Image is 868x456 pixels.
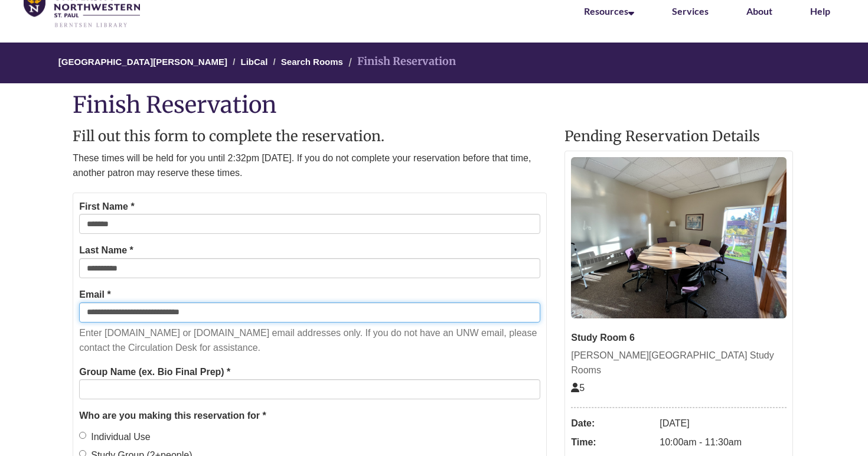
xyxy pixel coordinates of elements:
[73,92,793,117] h1: Finish Reservation
[79,432,86,439] input: Individual Use
[584,5,634,17] a: Resources
[79,287,110,302] label: Email *
[281,57,343,67] a: Search Rooms
[73,43,793,83] nav: Breadcrumb
[79,408,540,424] legend: Who are you making this reservation for *
[79,364,230,380] label: Group Name (ex. Bio Final Prep) *
[73,129,547,144] h2: Fill out this form to complete the reservation.
[241,57,268,67] a: LibCal
[810,5,830,17] a: Help
[660,433,787,452] dd: 10:00am - 11:30am
[660,414,787,433] dd: [DATE]
[571,433,654,452] dt: Time:
[746,5,772,17] a: About
[564,129,793,144] h2: Pending Reservation Details
[58,57,227,67] a: [GEOGRAPHIC_DATA][PERSON_NAME]
[79,429,151,445] label: Individual Use
[79,243,133,258] label: Last Name *
[571,157,787,318] img: Study Room 6
[73,151,547,181] p: These times will be held for you until 2:32pm [DATE]. If you do not complete your reservation bef...
[345,53,456,70] li: Finish Reservation
[571,348,787,378] div: [PERSON_NAME][GEOGRAPHIC_DATA] Study Rooms
[571,414,654,433] dt: Date:
[571,330,787,346] div: Study Room 6
[79,325,540,356] p: Enter [DOMAIN_NAME] or [DOMAIN_NAME] email addresses only. If you do not have an UNW email, pleas...
[79,199,134,214] label: First Name *
[672,5,709,17] a: Services
[571,383,585,393] span: The capacity of this space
